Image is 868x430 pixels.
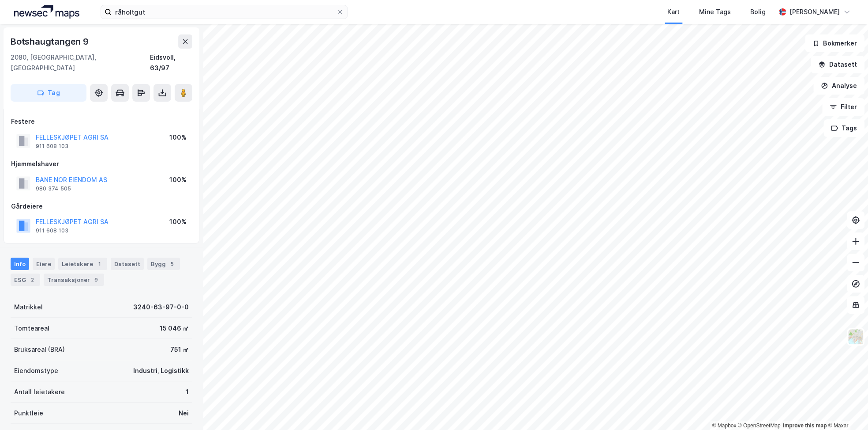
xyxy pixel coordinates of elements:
[811,56,864,73] button: Datasett
[824,388,868,430] div: Kontrollprogram for chat
[95,259,104,268] div: 1
[783,422,827,429] a: Improve this map
[823,119,864,137] button: Tags
[36,185,71,192] div: 980 374 505
[44,274,104,286] div: Transaksjoner
[169,175,187,185] div: 100%
[805,34,864,52] button: Bokmerker
[14,302,43,312] div: Matrikkel
[111,258,144,270] div: Datasett
[813,77,864,95] button: Analyse
[11,34,90,49] div: Botshaugtangen 9
[822,98,864,116] button: Filter
[712,422,736,429] a: Mapbox
[11,116,192,127] div: Festere
[160,323,189,334] div: 15 046 ㎡
[14,408,43,419] div: Punktleie
[150,52,192,73] div: Eidsvoll, 63/97
[147,258,180,270] div: Bygg
[36,227,68,234] div: 911 608 103
[14,365,58,376] div: Eiendomstype
[847,328,864,345] img: Z
[133,365,189,376] div: Industri, Logistikk
[824,388,868,430] iframe: Chat Widget
[33,258,55,270] div: Eiere
[11,52,150,73] div: 2080, [GEOGRAPHIC_DATA], [GEOGRAPHIC_DATA]
[58,258,107,270] div: Leietakere
[11,274,40,286] div: ESG
[11,84,86,102] button: Tag
[667,7,680,17] div: Kart
[170,344,189,355] div: 751 ㎡
[179,408,189,419] div: Nei
[11,258,29,270] div: Info
[14,344,65,355] div: Bruksareal (BRA)
[36,143,68,150] div: 911 608 103
[750,7,766,17] div: Bolig
[133,302,189,312] div: 3240-63-97-0-0
[14,323,49,334] div: Tomteareal
[699,7,731,17] div: Mine Tags
[112,5,337,19] input: Søk på adresse, matrikkel, gårdeiere, leietakere eller personer
[186,387,189,397] div: 1
[11,159,192,169] div: Hjemmelshaver
[738,422,781,429] a: OpenStreetMap
[169,217,187,227] div: 100%
[169,132,187,143] div: 100%
[14,5,79,19] img: logo.a4113a55bc3d86da70a041830d287a7e.svg
[28,275,37,284] div: 2
[789,7,840,17] div: [PERSON_NAME]
[14,387,65,397] div: Antall leietakere
[92,275,101,284] div: 9
[11,201,192,212] div: Gårdeiere
[168,259,176,268] div: 5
